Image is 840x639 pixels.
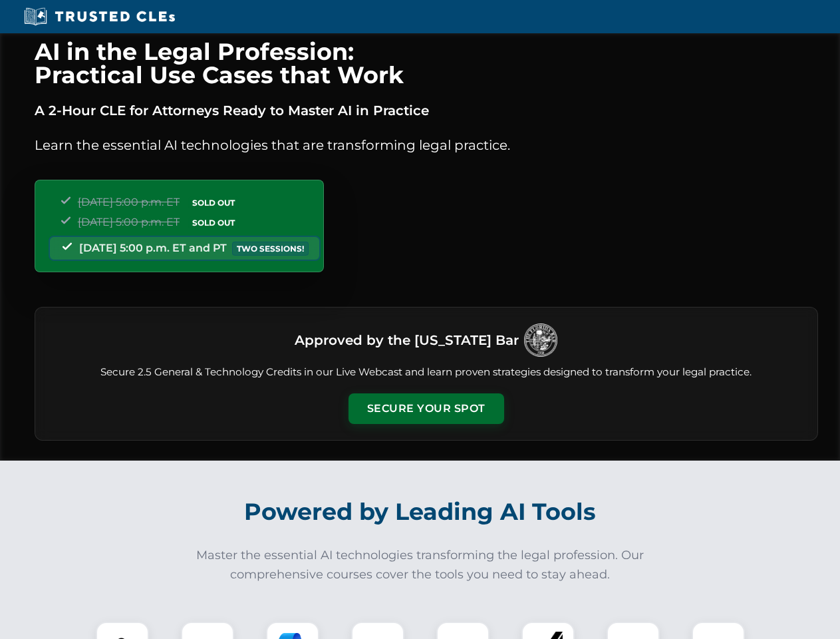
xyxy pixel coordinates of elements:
span: SOLD OUT [188,216,239,230]
p: Secure 2.5 General & Technology Credits in our Live Webcast and learn proven strategies designed ... [51,365,801,380]
h3: Approved by the [US_STATE] Bar [295,328,519,352]
button: Secure Your Spot [349,393,504,424]
span: [DATE] 5:00 p.m. ET [78,216,180,228]
h2: Powered by Leading AI Tools [52,489,789,535]
img: Trusted CLEs [20,7,179,27]
img: Logo [524,323,557,357]
p: A 2-Hour CLE for Attorneys Ready to Master AI in Practice [35,100,818,121]
span: [DATE] 5:00 p.m. ET [78,196,180,208]
h1: AI in the Legal Profession: Practical Use Cases that Work [35,40,818,87]
p: Learn the essential AI technologies that are transforming legal practice. [35,134,818,156]
span: SOLD OUT [188,196,239,210]
p: Master the essential AI technologies transforming the legal profession. Our comprehensive courses... [188,546,653,584]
